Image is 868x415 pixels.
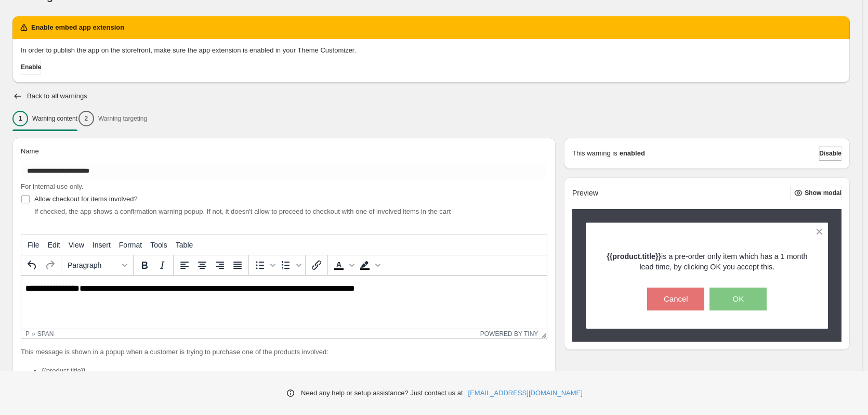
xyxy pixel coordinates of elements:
[27,92,87,100] h2: Back to all warnings
[330,256,356,274] div: Text color
[211,256,229,274] button: Align right
[468,388,583,398] a: [EMAIL_ADDRESS][DOMAIN_NAME]
[12,111,28,126] div: 1
[819,149,841,158] span: Disable
[32,330,35,338] div: »
[23,256,41,274] button: Undo
[176,256,193,274] button: Align left
[25,330,30,338] div: p
[42,366,547,376] li: {{product.title}}
[607,252,661,261] strong: {{product.title}}
[805,189,841,197] span: Show modal
[229,256,246,274] button: Justify
[356,256,382,274] div: Background color
[193,256,211,274] button: Align center
[21,347,547,357] p: This message is shown in a popup when a customer is trying to purchase one of the products involved:
[604,251,810,272] p: is a pre-order only item which has a 1 month lead time, by clicking OK you accept this.
[31,22,124,33] h2: Enable embed app extension
[620,148,645,159] strong: enabled
[119,241,142,249] span: Format
[277,256,303,274] div: Numbered list
[819,146,841,161] button: Disable
[538,329,547,338] div: Resize
[32,114,77,123] p: Warning content
[21,183,83,190] span: For internal use only.
[572,148,617,159] p: This warning is
[308,256,325,274] button: Insert/edit link
[251,256,277,274] div: Bullet list
[153,256,171,274] button: Italic
[21,63,41,71] span: Enable
[41,256,59,274] button: Redo
[12,108,77,129] button: 1Warning content
[790,186,841,200] button: Show modal
[63,256,131,274] button: Formats
[647,288,704,310] button: Cancel
[176,241,193,249] span: Table
[136,256,153,274] button: Bold
[21,60,41,74] button: Enable
[21,147,39,155] span: Name
[480,330,538,338] a: Powered by Tiny
[21,45,841,56] p: In order to publish the app on the storefront, make sure the app extension is enabled in your The...
[572,189,598,198] h2: Preview
[150,241,167,249] span: Tools
[93,241,111,249] span: Insert
[37,330,54,338] div: span
[34,195,138,203] span: Allow checkout for items involved?
[21,276,547,329] iframe: Rich Text Area
[34,207,451,215] span: If checked, the app shows a confirmation warning popup. If not, it doesn't allow to proceed to ch...
[68,261,119,269] span: Paragraph
[709,288,767,310] button: OK
[28,241,40,249] span: File
[48,241,60,249] span: Edit
[69,241,84,249] span: View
